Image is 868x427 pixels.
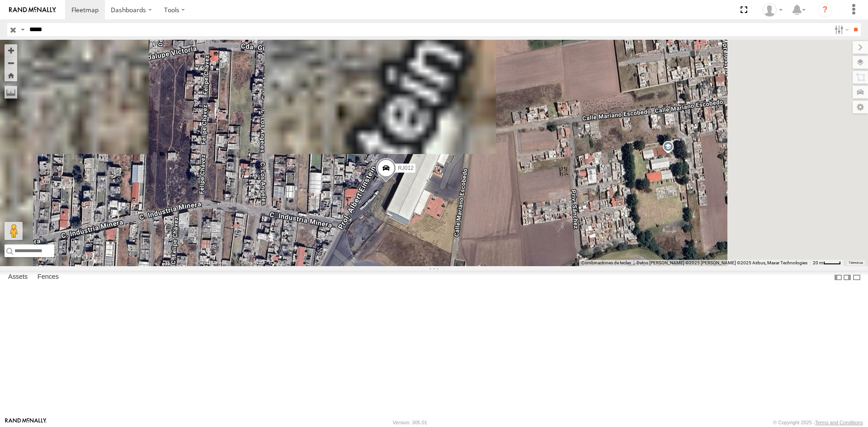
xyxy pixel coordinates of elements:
[19,23,26,36] label: Search Query
[818,3,832,17] i: ?
[5,86,17,99] label: Measure
[810,260,844,266] button: Escala del mapa: 20 m por 35 píxeles
[853,101,868,113] label: Map Settings
[4,271,32,284] label: Assets
[5,44,17,56] button: Zoom in
[843,271,852,284] label: Dock Summary Table to the Right
[852,271,861,284] label: Hide Summary Table
[9,7,56,13] img: rand-logo.svg
[5,418,47,427] a: Visit our Website
[5,56,17,69] button: Zoom out
[5,222,23,240] button: Arrastra al hombrecito al mapa para abrir Street View
[33,271,63,284] label: Fences
[815,420,863,425] a: Terms and Conditions
[581,260,631,266] button: Combinaciones de teclas
[849,261,863,265] a: Términos
[5,69,17,81] button: Zoom Home
[813,260,823,265] span: 20 m
[834,271,843,284] label: Dock Summary Table to the Left
[637,260,807,265] span: Datos [PERSON_NAME] ©2025 [PERSON_NAME] ©2025 Airbus, Maxar Technologies
[393,420,427,425] div: Version: 305.01
[759,3,786,17] div: Pablo Ruiz
[773,420,863,425] div: © Copyright 2025 -
[398,164,414,171] span: RJ012
[831,23,850,36] label: Search Filter Options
